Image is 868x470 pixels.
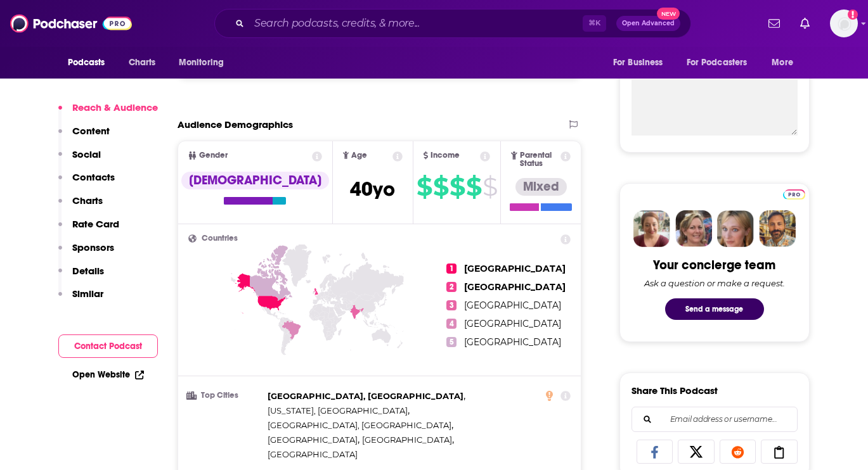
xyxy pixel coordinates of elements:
[464,263,566,274] span: [GEOGRAPHIC_DATA]
[665,298,764,320] button: Send a message
[72,148,101,160] p: Social
[72,241,114,253] p: Sponsors
[720,440,756,464] a: Share on Reddit
[188,391,262,400] h3: Top Cities
[450,177,465,197] span: $
[268,449,358,459] span: [GEOGRAPHIC_DATA]
[351,151,367,160] span: Age
[464,281,566,293] span: [GEOGRAPHIC_DATA]
[120,51,164,75] a: Charts
[632,384,718,397] h3: Share This Podcast
[622,20,675,27] span: Open Advanced
[446,264,457,274] span: 1
[181,172,329,189] div: [DEMOGRAPHIC_DATA]
[58,288,103,311] button: Similar
[268,420,451,430] span: [GEOGRAPHIC_DATA], [GEOGRAPHIC_DATA]
[72,125,110,137] p: Content
[268,418,453,433] span: ,
[72,218,119,230] p: Rate Card
[644,278,785,288] div: Ask a question or make a request.
[58,148,101,172] button: Social
[464,336,561,348] span: [GEOGRAPHIC_DATA]
[830,10,858,37] span: Logged in as systemsteam
[446,337,457,347] span: 5
[59,51,122,75] button: open menu
[657,8,680,20] span: New
[433,177,448,197] span: $
[268,403,410,418] span: ,
[632,407,798,432] div: Search followers
[616,16,680,31] button: Open AdvancedNew
[759,210,796,247] img: Jon Profile
[202,234,238,243] span: Countries
[268,405,408,416] span: [US_STATE], [GEOGRAPHIC_DATA]
[58,125,110,148] button: Content
[515,178,567,196] div: Mixed
[783,189,805,200] img: Podchaser Pro
[717,210,754,247] img: Jules Profile
[72,101,158,113] p: Reach & Audience
[179,54,224,72] span: Monitoring
[483,177,497,197] span: $
[464,318,561,329] span: [GEOGRAPHIC_DATA]
[268,391,463,401] span: [GEOGRAPHIC_DATA], [GEOGRAPHIC_DATA]
[178,118,293,130] h2: Audience Demographics
[446,319,457,329] span: 4
[446,300,457,310] span: 3
[350,177,395,201] span: 40 yo
[431,151,460,160] span: Income
[268,435,358,445] span: [GEOGRAPHIC_DATA]
[761,440,798,464] a: Copy Link
[58,334,158,358] button: Contact Podcast
[613,54,663,72] span: For Business
[58,241,114,265] button: Sponsors
[763,51,809,75] button: open menu
[362,433,454,447] span: ,
[72,171,115,183] p: Contacts
[72,369,144,380] a: Open Website
[199,151,228,160] span: Gender
[58,101,158,125] button: Reach & Audience
[72,288,103,300] p: Similar
[637,440,673,464] a: Share on Facebook
[446,282,457,292] span: 2
[58,194,103,218] button: Charts
[830,10,858,37] button: Show profile menu
[249,13,583,34] input: Search podcasts, credits, & more...
[268,433,360,447] span: ,
[466,177,481,197] span: $
[642,407,787,431] input: Email address or username...
[10,11,132,35] img: Podchaser - Follow, Share and Rate Podcasts
[675,210,712,247] img: Barbara Profile
[362,435,452,445] span: [GEOGRAPHIC_DATA]
[268,389,465,403] span: ,
[772,54,793,72] span: More
[170,51,240,75] button: open menu
[464,300,561,311] span: [GEOGRAPHIC_DATA]
[58,171,115,194] button: Contacts
[687,54,748,72] span: For Podcasters
[678,51,766,75] button: open menu
[58,218,119,241] button: Rate Card
[417,177,432,197] span: $
[72,194,103,206] p: Charts
[795,13,815,34] a: Show notifications dropdown
[763,13,785,34] a: Show notifications dropdown
[633,210,670,247] img: Sydney Profile
[520,151,559,168] span: Parental Status
[72,265,104,277] p: Details
[129,54,156,72] span: Charts
[214,9,691,38] div: Search podcasts, credits, & more...
[58,265,104,288] button: Details
[783,187,805,200] a: Pro website
[68,54,105,72] span: Podcasts
[830,10,858,37] img: User Profile
[604,51,679,75] button: open menu
[678,440,715,464] a: Share on X/Twitter
[848,10,858,20] svg: Add a profile image
[583,15,606,32] span: ⌘ K
[653,257,775,273] div: Your concierge team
